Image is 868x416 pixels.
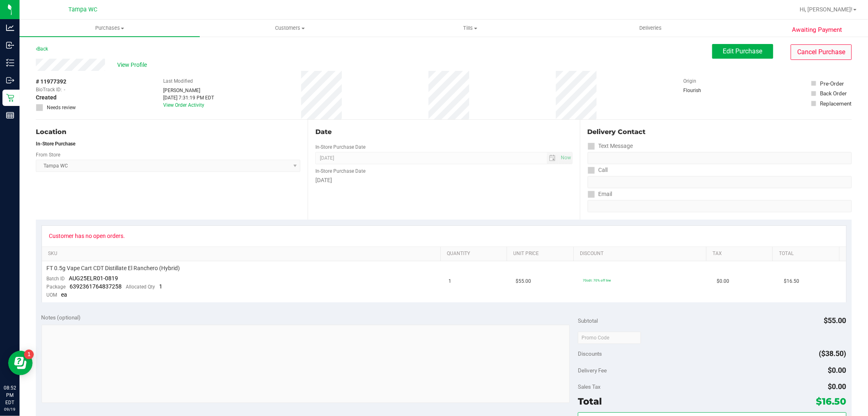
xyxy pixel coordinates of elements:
[628,24,673,32] span: Deliveries
[516,277,531,285] span: $55.00
[6,24,14,32] inline-svg: Analytics
[36,141,75,147] strong: In-Store Purchase
[24,350,34,359] iframe: Resource center unread badge
[315,127,572,137] div: Date
[8,351,33,375] iframe: Resource center
[6,94,14,102] inline-svg: Retail
[588,127,852,137] div: Delivery Contact
[4,406,16,412] p: 09/19
[820,79,844,88] div: Pre-Order
[588,140,633,152] label: Text Message
[380,20,560,37] a: Tills
[800,6,853,13] span: Hi, [PERSON_NAME]!
[578,367,607,374] span: Delivery Fee
[684,77,697,85] label: Origin
[315,167,365,175] label: In-Store Purchase Date
[61,291,68,298] span: ea
[70,283,122,290] span: 6392361764837258
[560,20,741,37] a: Deliveries
[6,41,14,49] inline-svg: Inbound
[514,251,571,257] a: Unit Price
[47,284,66,290] span: Package
[20,24,200,32] span: Purchases
[47,104,76,111] span: Needs review
[6,76,14,84] inline-svg: Outbound
[578,396,602,407] span: Total
[47,292,57,298] span: UOM
[64,86,65,93] span: -
[47,276,65,282] span: Batch ID
[792,25,842,35] span: Awaiting Payment
[588,176,852,188] input: Format: (999) 999-9999
[449,277,452,285] span: 1
[200,20,380,37] a: Customers
[36,77,66,86] span: # 11977392
[580,251,703,257] a: Discount
[36,93,57,102] span: Created
[828,366,846,374] span: $0.00
[578,383,601,390] span: Sales Tax
[791,44,852,60] button: Cancel Purchase
[6,59,14,67] inline-svg: Inventory
[42,314,81,321] span: Notes (optional)
[819,349,846,358] span: ($38.50)
[126,284,155,290] span: Allocated Qty
[163,77,193,85] label: Last Modified
[36,46,48,52] a: Back
[684,87,724,94] div: Flourish
[588,152,852,164] input: Format: (999) 999-9999
[820,99,851,108] div: Replacement
[6,111,14,119] inline-svg: Reports
[816,396,846,407] span: $16.50
[47,264,180,272] span: FT 0.5g Vape Cart CDT Distillate El Ranchero (Hybrid)
[315,176,572,185] div: [DATE]
[49,233,125,239] div: Customer has no open orders.
[824,316,846,325] span: $55.00
[380,24,560,32] span: Tills
[163,94,214,101] div: [DATE] 7:31:19 PM EDT
[315,143,365,151] label: In-Store Purchase Date
[117,61,150,69] span: View Profile
[712,44,773,59] button: Edit Purchase
[36,151,60,158] label: From Store
[48,251,437,257] a: SKU
[69,6,98,13] span: Tampa WC
[36,127,300,137] div: Location
[200,24,380,32] span: Customers
[828,382,846,391] span: $0.00
[4,384,16,406] p: 08:52 PM EDT
[779,251,836,257] a: Total
[713,251,770,257] a: Tax
[820,89,847,97] div: Back Order
[588,188,612,200] label: Email
[163,102,204,108] a: View Order Activity
[784,277,799,285] span: $16.50
[36,86,62,93] span: BioTrack ID:
[578,317,598,324] span: Subtotal
[20,20,200,37] a: Purchases
[723,47,763,55] span: Edit Purchase
[717,277,729,285] span: $0.00
[578,346,602,361] span: Discounts
[588,164,608,176] label: Call
[578,332,641,344] input: Promo Code
[163,87,214,94] div: [PERSON_NAME]
[447,251,504,257] a: Quantity
[160,283,163,290] span: 1
[583,278,611,282] span: 70cdt: 70% off line
[69,275,118,282] span: AUG25ELR01-0819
